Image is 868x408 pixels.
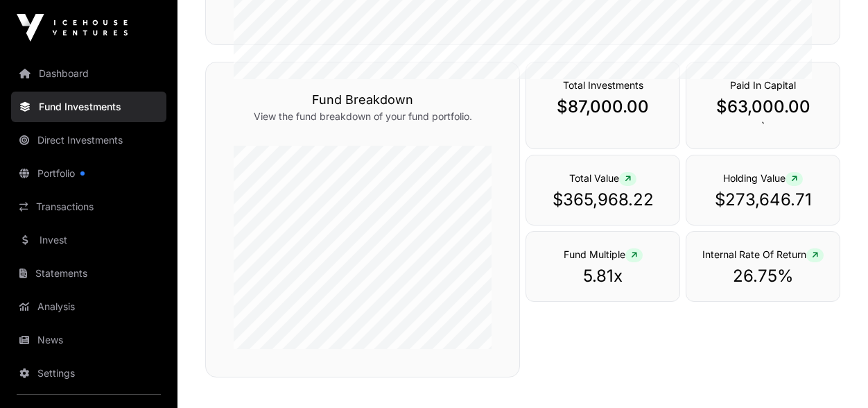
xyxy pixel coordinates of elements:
[11,58,166,89] a: Dashboard
[563,79,643,91] span: Total Investments
[686,62,840,149] div: `
[730,79,796,91] span: Paid In Capital
[11,358,166,389] a: Settings
[11,325,166,355] a: News
[540,189,666,211] p: $365,968.22
[700,265,826,287] p: 26.75%
[11,192,166,222] a: Transactions
[11,291,166,322] a: Analysis
[11,92,166,122] a: Fund Investments
[234,110,492,124] p: View the fund breakdown of your fund portfolio.
[540,96,666,118] p: $87,000.00
[17,14,128,42] img: Icehouse Ventures Logo
[700,96,826,118] p: $63,000.00
[11,225,166,255] a: Invest
[234,90,492,110] h3: Fund Breakdown
[564,248,643,260] span: Fund Multiple
[540,265,666,287] p: 5.81x
[702,248,824,260] span: Internal Rate Of Return
[569,172,636,184] span: Total Value
[11,125,166,155] a: Direct Investments
[700,189,826,211] p: $273,646.71
[723,172,803,184] span: Holding Value
[11,258,166,289] a: Statements
[11,158,166,189] a: Portfolio
[799,341,868,408] iframe: Chat Widget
